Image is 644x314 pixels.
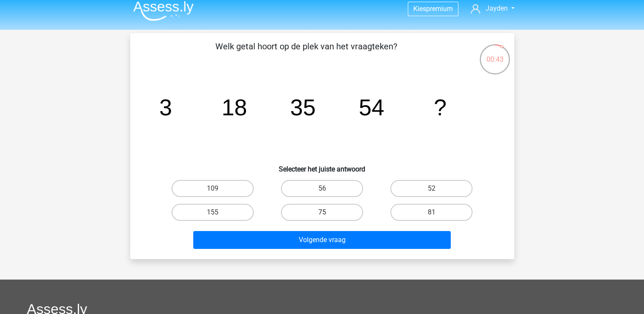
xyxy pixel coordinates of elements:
tspan: 18 [221,94,247,120]
tspan: 35 [290,94,315,120]
span: premium [426,5,453,13]
label: 155 [172,204,254,221]
a: Jayden [467,3,518,14]
tspan: 3 [159,94,172,120]
label: 109 [172,180,254,197]
span: Kies [413,5,426,13]
a: Kiespremium [408,3,458,14]
tspan: 54 [358,94,384,120]
span: Jayden [485,4,507,12]
label: 75 [281,204,363,221]
tspan: ? [434,94,447,120]
button: Volgende vraag [193,231,451,249]
div: 00:43 [479,43,511,65]
label: 81 [390,204,472,221]
h6: Selecteer het juiste antwoord [144,158,501,173]
p: Welk getal hoort op de plek van het vraagteken? [144,40,469,66]
label: 52 [390,180,472,197]
img: Assessly [133,1,194,21]
label: 56 [281,180,363,197]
